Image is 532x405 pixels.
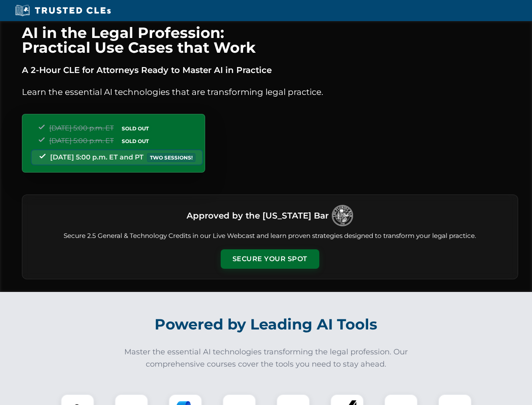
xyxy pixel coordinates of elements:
p: Secure 2.5 General & Technology Credits in our Live Webcast and learn proven strategies designed ... [32,231,508,241]
h3: Approved by the [US_STATE] Bar [187,208,329,223]
span: [DATE] 5:00 p.m. ET [49,137,114,145]
p: Learn the essential AI technologies that are transforming legal practice. [22,85,518,99]
h2: Powered by Leading AI Tools [33,310,500,339]
span: SOLD OUT [119,137,152,146]
p: Master the essential AI technologies transforming the legal profession. Our comprehensive courses... [119,346,414,370]
button: Secure Your Spot [221,249,319,269]
span: SOLD OUT [119,124,152,133]
span: [DATE] 5:00 p.m. ET [49,124,114,132]
img: Trusted CLEs [13,4,113,17]
p: A 2-Hour CLE for Attorneys Ready to Master AI in Practice [22,63,518,77]
h1: AI in the Legal Profession: Practical Use Cases that Work [22,25,518,55]
img: Logo [332,205,353,226]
